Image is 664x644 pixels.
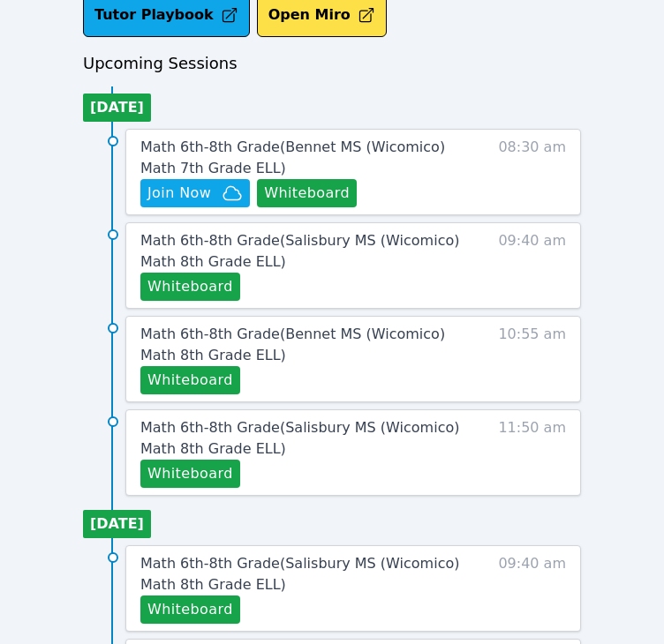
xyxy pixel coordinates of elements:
h3: Upcoming Sessions [83,51,581,76]
button: Whiteboard [140,460,240,488]
a: Math 6th-8th Grade(Salisbury MS (Wicomico) Math 8th Grade ELL) [140,417,460,460]
button: Whiteboard [257,179,357,207]
span: 09:40 am [498,553,566,624]
span: Math 6th-8th Grade ( Salisbury MS (Wicomico) Math 8th Grade ELL ) [140,555,459,593]
span: Math 6th-8th Grade ( Salisbury MS (Wicomico) Math 8th Grade ELL ) [140,232,459,270]
a: Math 6th-8th Grade(Bennet MS (Wicomico) Math 8th Grade ELL) [140,324,460,366]
li: [DATE] [83,510,151,538]
a: Math 6th-8th Grade(Salisbury MS (Wicomico) Math 8th Grade ELL) [140,553,460,595]
span: 10:55 am [498,324,566,394]
span: 08:30 am [498,137,566,207]
span: 11:50 am [498,417,566,488]
button: Whiteboard [140,595,240,624]
li: [DATE] [83,94,151,122]
span: 09:40 am [498,230,566,301]
span: Math 6th-8th Grade ( Bennet MS (Wicomico) Math 8th Grade ELL ) [140,326,445,363]
a: Math 6th-8th Grade(Salisbury MS (Wicomico) Math 8th Grade ELL) [140,230,460,273]
span: Math 6th-8th Grade ( Bennet MS (Wicomico) Math 7th Grade ELL ) [140,139,445,176]
button: Whiteboard [140,366,240,394]
button: Join Now [140,179,250,207]
span: Math 6th-8th Grade ( Salisbury MS (Wicomico) Math 8th Grade ELL ) [140,419,459,457]
a: Math 6th-8th Grade(Bennet MS (Wicomico) Math 7th Grade ELL) [140,137,460,179]
span: Join Now [147,183,211,204]
button: Whiteboard [140,273,240,301]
